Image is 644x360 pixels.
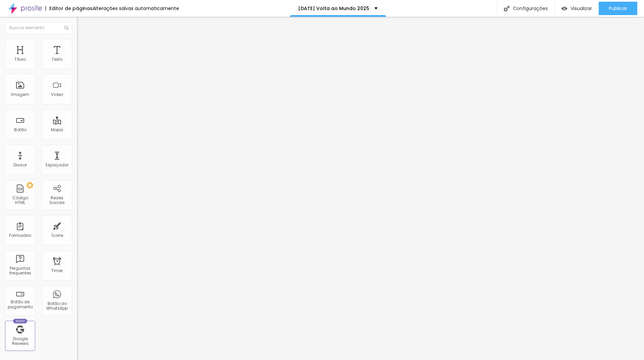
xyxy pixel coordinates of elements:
div: Título [14,57,26,62]
div: Perguntas frequentes [7,266,33,276]
div: Redes Sociais [44,196,70,205]
img: Icone [64,26,68,30]
span: Publicar [609,6,627,11]
div: Ícone [51,233,63,238]
input: Buscar elemento [5,22,72,34]
div: Botão de pagamento [7,300,33,309]
div: Botão [14,127,26,132]
div: Espaçador [46,163,68,167]
div: Botão do WhatsApp [44,301,70,311]
iframe: Editor [77,17,644,360]
div: Timer [51,268,63,273]
img: Icone [504,6,509,11]
div: Texto [52,57,62,62]
div: Google Reviews [7,337,33,346]
div: Imagem [11,92,29,97]
button: Publicar [599,2,637,15]
div: Divisor [13,163,27,167]
img: view-1.svg [561,6,567,11]
div: Vídeo [51,92,63,97]
p: [DATE] Volta ao Mundo 2025 [298,6,369,11]
div: Formulário [9,233,31,238]
div: Alterações salvas automaticamente [93,6,179,11]
div: Mapa [51,127,63,132]
div: Novo [13,319,28,323]
div: Editor de páginas [45,6,93,11]
button: Visualizar [555,2,599,15]
span: Visualizar [571,6,592,11]
div: Código HTML [7,196,33,205]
